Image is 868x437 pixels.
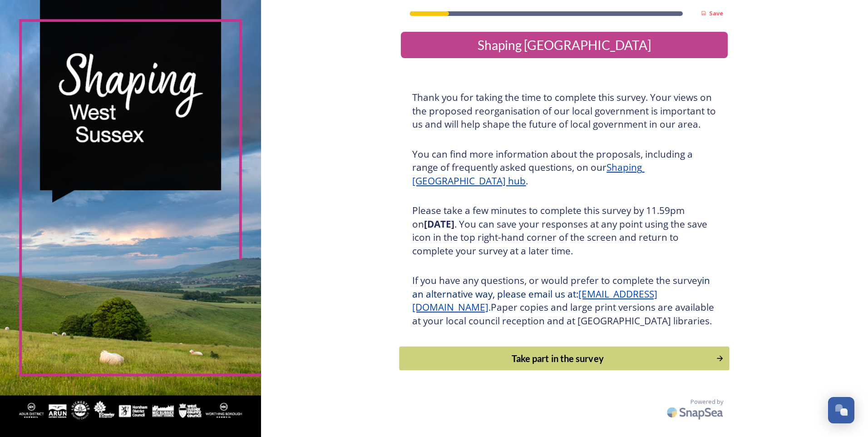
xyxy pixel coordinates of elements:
[664,402,728,423] img: SnapSea Logo
[412,148,716,188] h3: You can find more information about the proposals, including a range of frequently asked question...
[424,218,454,230] strong: [DATE]
[412,161,644,187] a: Shaping [GEOGRAPHIC_DATA] hub
[404,352,711,365] div: Take part in the survey
[488,301,491,313] span: .
[399,347,730,371] button: Continue
[709,9,723,17] strong: Save
[690,397,723,406] span: Powered by
[412,204,716,258] h3: Please take a few minutes to complete this survey by 11.59pm on . You can save your responses at ...
[828,397,854,423] button: Open Chat
[404,35,724,55] div: Shaping [GEOGRAPHIC_DATA]
[412,288,657,314] a: [EMAIL_ADDRESS][DOMAIN_NAME]
[412,274,716,328] h3: If you have any questions, or would prefer to complete the survey Paper copies and large print ve...
[412,274,712,300] span: in an alternative way, please email us at:
[412,91,716,131] h3: Thank you for taking the time to complete this survey. Your views on the proposed reorganisation ...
